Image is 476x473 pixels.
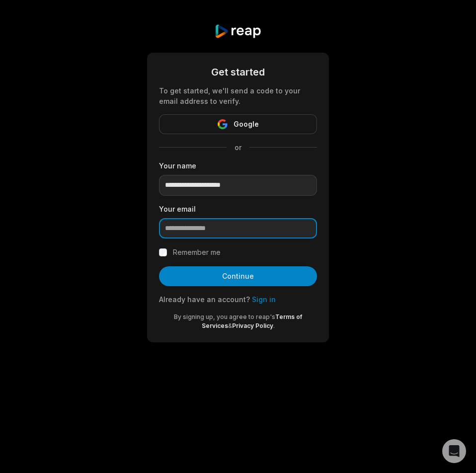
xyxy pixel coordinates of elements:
img: reap [214,24,261,39]
span: Google [234,118,259,130]
span: & [228,322,232,329]
div: Open Intercom Messenger [442,439,466,463]
div: Get started [159,65,317,79]
a: Privacy Policy [232,322,273,329]
label: Remember me [173,246,221,258]
a: Sign in [252,295,276,304]
div: To get started, we'll send a code to your email address to verify. [159,85,317,106]
span: or [227,142,249,153]
label: Your name [159,160,317,171]
span: . [273,322,275,329]
span: Already have an account? [159,295,250,304]
label: Your email [159,204,317,214]
button: Google [159,114,317,134]
button: Continue [159,266,317,286]
span: By signing up, you agree to reap's [174,313,275,320]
